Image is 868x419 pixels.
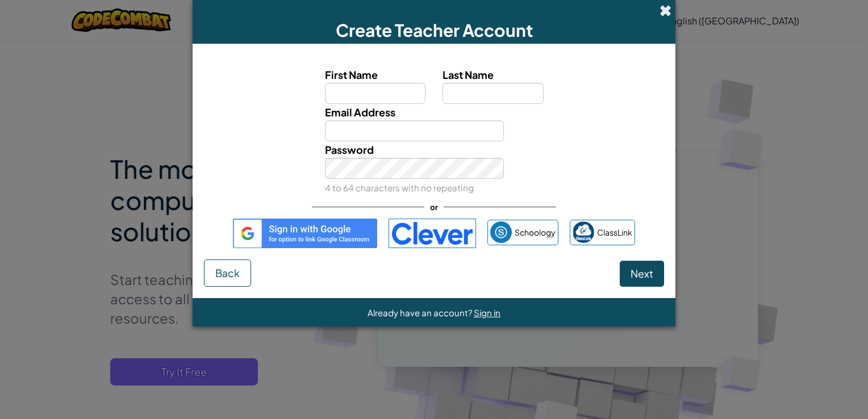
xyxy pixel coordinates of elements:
[515,224,556,241] span: Schoology
[204,259,251,287] button: Back
[215,266,240,279] span: Back
[336,19,533,41] span: Create Teacher Account
[389,219,476,248] img: clever-logo-blue.png
[325,182,474,193] small: 4 to 64 characters with no repeating
[325,143,374,156] span: Password
[424,199,444,215] span: or
[597,224,632,241] span: ClassLink
[474,307,500,318] a: Sign in
[631,267,653,280] span: Next
[325,68,378,81] span: First Name
[443,68,494,81] span: Last Name
[620,261,664,287] button: Next
[233,219,377,248] img: gplus_sso_button2.svg
[490,221,512,243] img: schoology.png
[325,106,395,119] span: Email Address
[368,307,474,318] span: Already have an account?
[573,221,594,243] img: classlink-logo-small.png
